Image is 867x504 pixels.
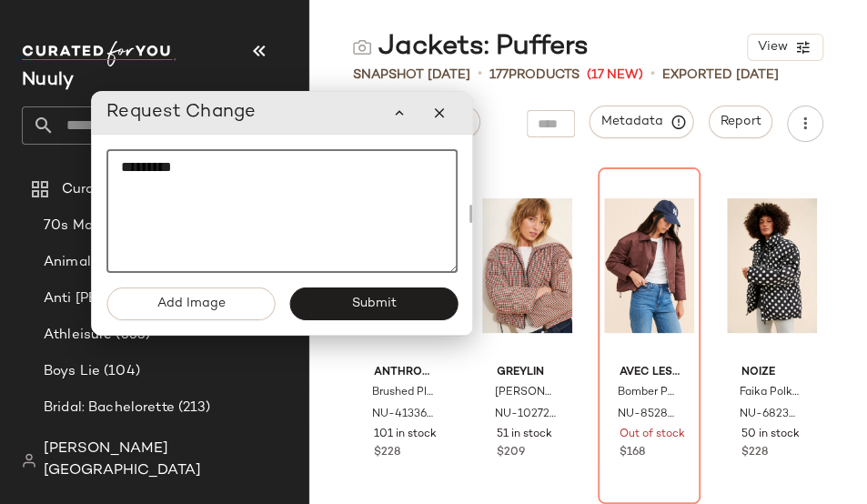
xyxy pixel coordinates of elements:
span: Snapshot [DATE] [353,66,470,85]
span: $228 [374,445,400,461]
button: Report [709,106,772,138]
button: View [747,34,823,61]
span: NU-4133688110001-000-045 [372,407,433,423]
img: svg%3e [22,453,36,468]
span: Current Company Name [22,71,74,90]
span: 70s Maximalist [44,216,146,237]
img: 85281046_259_b [604,174,694,358]
span: Metadata [600,114,683,130]
span: Curations [62,179,127,200]
span: 177 [489,68,509,82]
span: (213) [175,398,211,418]
span: • [650,64,655,86]
span: Avec Les Filles [619,365,680,381]
span: Submit [350,297,396,311]
img: svg%3e [353,38,371,56]
span: 50 in stock [741,427,800,443]
span: $228 [741,445,768,461]
span: Greylin [497,365,558,381]
span: Bomber Puffer Jacket [617,385,678,401]
span: NU-68233345-000-018 [740,407,801,423]
span: $209 [497,445,525,461]
span: Noize [741,365,802,381]
div: Products [489,66,580,85]
span: $168 [619,445,644,461]
button: Submit [289,287,458,320]
span: Brushed Plaid Puffer Jacket [372,385,433,401]
div: Jackets: Puffers [353,29,589,66]
span: Anthropologie [374,365,435,381]
span: NU-85281046-000-259 [617,407,678,423]
span: Report [720,115,761,129]
img: 68233345_018_b3 [727,174,817,358]
span: 51 in stock [497,427,552,443]
img: 102723640_000_b [482,174,572,358]
span: Athleisure [44,325,112,346]
span: Anti [PERSON_NAME] [44,288,192,309]
span: Animal Print [44,252,126,273]
span: Bridal: Bachelorette [44,398,175,418]
span: (17 New) [587,66,643,85]
img: cfy_white_logo.C9jOOHJF.svg [22,41,176,66]
span: • [478,64,482,86]
button: Metadata [590,106,694,138]
span: Boys Lie [44,361,100,382]
span: NU-102723640-000-000 [495,407,556,423]
span: 101 in stock [374,427,437,443]
span: [PERSON_NAME] [PERSON_NAME] Jacket [495,385,556,401]
span: [PERSON_NAME][GEOGRAPHIC_DATA] [44,438,294,482]
span: View [757,40,788,55]
span: (104) [100,361,140,382]
span: Out of stock [619,427,684,443]
p: Exported [DATE] [662,66,779,85]
span: Faika Polka Dot Puffer Jacket [740,385,801,401]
